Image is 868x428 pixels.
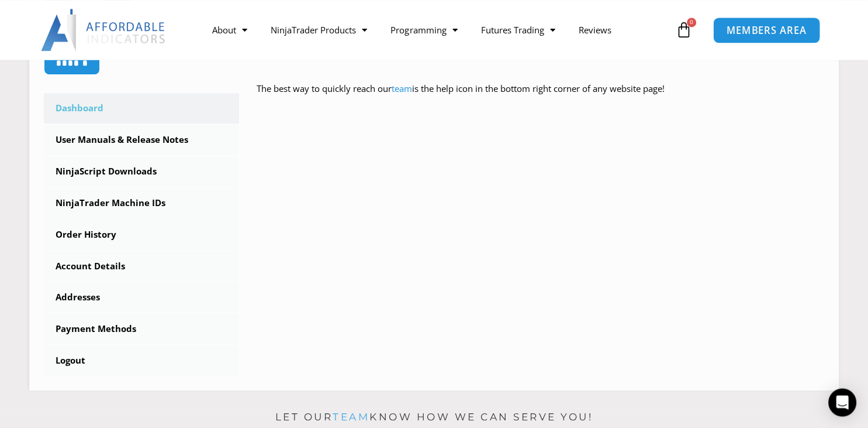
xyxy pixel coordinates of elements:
a: NinjaScript Downloads [44,156,239,187]
span: MEMBERS AREA [727,25,807,35]
a: Programming [379,16,469,43]
img: LogoAI | Affordable Indicators – NinjaTrader [41,9,167,51]
a: Account Details [44,251,239,282]
a: Futures Trading [469,16,566,43]
a: Logout [44,345,239,376]
p: The best way to quickly reach our is the help icon in the bottom right corner of any website page! [257,81,824,114]
a: About [200,16,259,43]
a: Addresses [44,282,239,313]
a: 0 [658,13,710,47]
a: team [333,411,369,423]
a: NinjaTrader Machine IDs [44,188,239,218]
a: NinjaTrader Products [259,16,379,43]
nav: Menu [200,16,673,43]
a: Reviews [566,16,623,43]
p: Let our know how we can serve you! [25,408,843,427]
a: Order History [44,220,239,250]
span: 0 [687,18,696,27]
p: Use the menu on the left side to explore your account, including and . [257,44,824,77]
nav: Account pages [44,93,239,376]
div: Open Intercom Messenger [828,388,856,416]
a: Payment Methods [44,314,239,344]
a: Dashboard [44,93,239,124]
a: User Manuals & Release Notes [44,125,239,155]
a: team [392,83,412,94]
a: MEMBERS AREA [713,16,820,43]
